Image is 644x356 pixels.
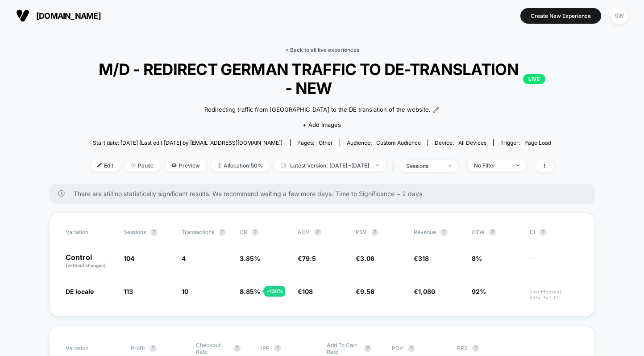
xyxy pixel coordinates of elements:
[500,139,551,146] div: Trigger:
[66,229,115,236] span: Variation
[414,255,429,262] span: €
[274,345,281,352] button: ?
[99,60,546,97] span: M/D - REDIRECT GERMAN TRAFFIC TO DE-TRANSLATION - NEW
[219,229,226,236] button: ?
[281,163,286,168] img: calendar
[406,163,442,169] div: sessions
[261,345,270,352] span: IPP
[302,255,316,262] span: 79.5
[376,139,421,146] span: Custom Audience
[371,229,378,236] button: ?
[74,190,577,197] span: There are still no statistically significant results. We recommend waiting a few more days . Time...
[131,163,136,168] img: end
[211,159,270,172] span: Allocation: 50%
[302,288,313,295] span: 108
[66,254,115,269] p: Control
[392,345,403,352] span: PDV
[124,288,133,295] span: 113
[457,345,468,352] span: PPS
[530,229,579,236] span: CI
[523,74,545,84] p: LIVE
[364,345,371,352] button: ?
[97,163,102,168] img: edit
[356,255,374,262] span: €
[240,255,260,262] span: 3.85 %
[472,229,521,236] span: OTW
[240,288,260,295] span: 8.85 %
[16,9,29,22] img: Visually logo
[472,288,486,295] span: 92%
[36,11,101,21] span: [DOMAIN_NAME]
[414,288,435,295] span: €
[428,139,493,146] span: Device:
[472,345,479,352] button: ?
[182,288,188,295] span: 10
[530,256,579,269] span: ---
[474,162,510,169] div: No Filter
[516,164,519,166] img: end
[540,229,547,236] button: ?
[390,159,399,172] span: |
[264,286,285,297] div: + 130 %
[356,288,374,295] span: €
[124,255,134,262] span: 104
[319,139,333,146] span: other
[124,229,146,235] span: Sessions
[66,342,115,355] span: Variation
[418,255,429,262] span: 318
[360,255,374,262] span: 3.06
[327,342,360,355] span: Add To Cart Rate
[204,105,431,114] span: Redirecting traffic from [GEOGRAPHIC_DATA] to the DE translation of the website.
[611,7,628,25] div: SW
[150,345,157,352] button: ?
[285,46,359,53] a: < Back to all live experiences
[131,345,145,352] span: Profit
[91,159,120,172] span: Edit
[608,7,631,25] button: SW
[530,289,579,301] span: Insufficient data for CI
[182,229,214,235] span: Transactions
[125,159,160,172] span: Pause
[297,139,333,146] div: Pages:
[233,345,241,352] button: ?
[356,229,367,235] span: PSV
[418,288,435,295] span: 1,080
[196,342,229,355] span: Checkout Rate
[66,288,94,295] span: DE locale
[408,345,415,352] button: ?
[218,163,221,168] img: rebalance
[298,255,316,262] span: €
[182,255,186,262] span: 4
[414,229,436,235] span: Revenue
[150,229,158,236] button: ?
[489,229,496,236] button: ?
[472,255,482,262] span: 8%
[314,229,321,236] button: ?
[298,229,310,235] span: AOV
[458,139,486,146] span: all devices
[303,121,341,128] span: + Add Images
[376,164,379,166] img: end
[360,288,374,295] span: 9.56
[165,159,207,172] span: Preview
[93,139,283,146] span: Start date: [DATE] (Last edit [DATE] by [EMAIL_ADDRESS][DOMAIN_NAME])
[347,139,421,146] div: Audience:
[274,159,386,172] span: Latest Version: [DATE] - [DATE]
[440,229,448,236] button: ?
[66,263,106,268] span: (without changes)
[252,229,259,236] button: ?
[298,288,313,295] span: €
[524,139,551,146] span: Page Load
[13,8,104,23] button: [DOMAIN_NAME]
[449,165,452,167] img: end
[520,8,601,24] button: Create New Experience
[240,229,247,235] span: CR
